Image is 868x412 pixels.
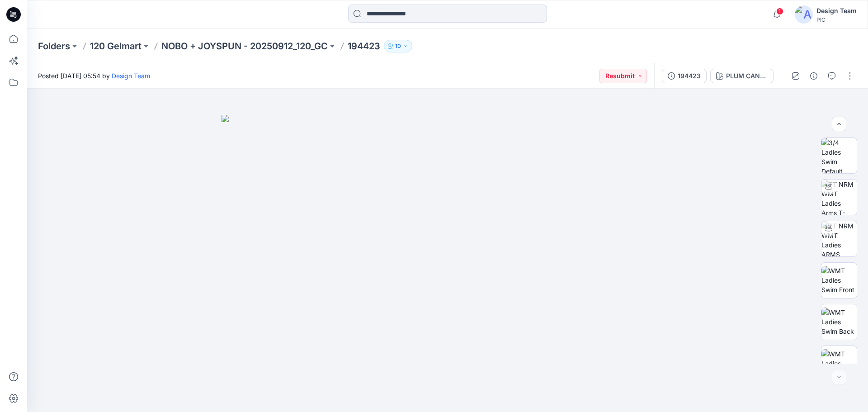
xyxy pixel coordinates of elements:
[726,71,768,81] div: PLUM CANDY
[821,221,857,256] img: TT NRM WMT Ladies ARMS DOWN
[795,5,813,24] img: avatar
[348,40,380,52] p: 194423
[38,71,150,81] span: Posted [DATE] 05:54 by
[710,69,774,83] button: PLUM CANDY
[38,40,70,52] a: Folders
[821,266,857,294] img: WMT Ladies Swim Front
[807,69,821,83] button: Details
[384,40,412,52] button: 10
[816,5,857,16] div: Design Team
[662,69,707,83] button: 194423
[678,71,701,81] div: 194423
[90,40,142,52] a: 120 Gelmart
[776,8,783,15] span: 1
[821,308,857,336] img: WMT Ladies Swim Back
[816,16,857,23] div: PIC
[112,72,150,80] a: Design Team
[395,41,401,51] p: 10
[821,349,857,378] img: WMT Ladies Swim Left
[161,40,328,52] a: NOBO + JOYSPUN - 20250912_120_GC
[821,180,857,215] img: TT NRM WMT Ladies Arms T-POSE
[821,138,857,173] img: 3/4 Ladies Swim Default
